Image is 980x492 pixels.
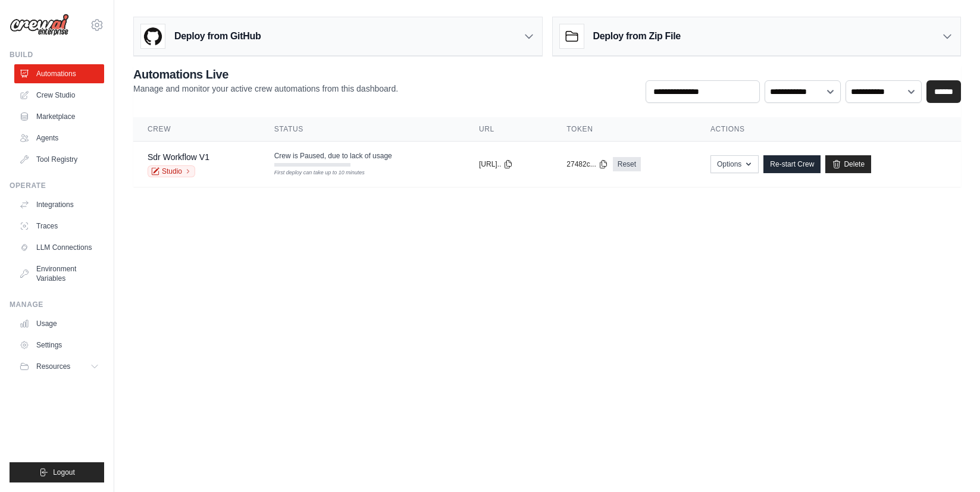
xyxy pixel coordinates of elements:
[148,152,209,162] a: Sdr Workflow V1
[133,83,398,95] p: Manage and monitor your active crew automations from this dashboard.
[274,169,350,177] div: First deploy can take up to 10 minutes
[274,151,392,161] span: Crew is Paused, due to lack of usage
[14,336,104,355] a: Settings
[613,157,641,171] a: Reset
[825,155,871,173] a: Delete
[14,107,104,126] a: Marketplace
[14,129,104,148] a: Agents
[133,66,398,83] h2: Automations Live
[10,181,104,190] div: Operate
[763,155,821,173] a: Re-start Crew
[14,314,104,333] a: Usage
[14,238,104,257] a: LLM Connections
[36,362,70,371] span: Resources
[14,217,104,236] a: Traces
[10,300,104,309] div: Manage
[148,165,195,177] a: Studio
[133,117,260,142] th: Crew
[174,29,261,43] h3: Deploy from GitHub
[14,259,104,288] a: Environment Variables
[710,155,759,173] button: Options
[552,117,696,142] th: Token
[14,64,104,83] a: Automations
[696,117,961,142] th: Actions
[14,150,104,169] a: Tool Registry
[566,159,608,169] button: 27482c...
[14,86,104,105] a: Crew Studio
[260,117,465,142] th: Status
[465,117,552,142] th: URL
[14,195,104,214] a: Integrations
[10,14,69,36] img: Logo
[141,24,165,48] img: GitHub Logo
[920,435,980,492] iframe: Chat Widget
[14,357,104,376] button: Resources
[10,462,104,482] button: Logout
[53,468,75,477] span: Logout
[10,50,104,59] div: Build
[593,29,681,43] h3: Deploy from Zip File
